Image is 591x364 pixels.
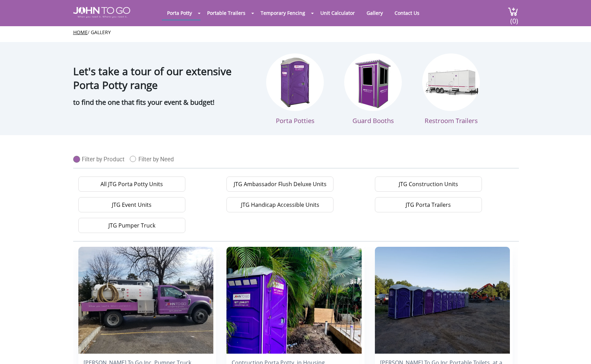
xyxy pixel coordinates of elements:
a: Gallery [361,6,388,20]
a: JTG Event Units [78,197,185,212]
ul: / [73,29,518,36]
a: JTG Porta Trailers [375,197,482,212]
p: to find the one that fits your event & budget! [73,95,253,109]
img: Guard booths [344,53,402,111]
a: Contact Us [389,6,425,20]
a: JTG Construction Units [375,176,482,192]
span: (0) [510,11,518,26]
a: JTG Handicap Accessible Units [226,197,333,212]
img: JOHN to go [73,7,130,18]
span: Restroom Trailers [425,116,478,125]
a: JTG Pumper Truck [78,218,185,233]
img: cart a [508,7,518,16]
a: Filter by Product [73,152,130,163]
a: Porta Potty [162,6,197,20]
h1: Let's take a tour of our extensive Porta Potty range [73,49,253,92]
a: Filter by Need [130,152,179,163]
a: Porta Potties [266,53,324,125]
a: Home [73,29,88,36]
span: Porta Potties [276,116,314,125]
img: Porta Potties [266,53,324,111]
a: Gallery [91,29,111,36]
a: Restroom Trailers [422,53,480,125]
a: Temporary Fencing [255,6,310,20]
a: All JTG Porta Potty Units [78,176,185,192]
a: Guard Booths [344,53,402,125]
a: JTG Ambassador Flush Deluxe Units [226,176,333,192]
a: Portable Trailers [202,6,251,20]
a: Unit Calculator [315,6,360,20]
span: Guard Booths [352,116,394,125]
img: Restroon Trailers [422,53,480,111]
